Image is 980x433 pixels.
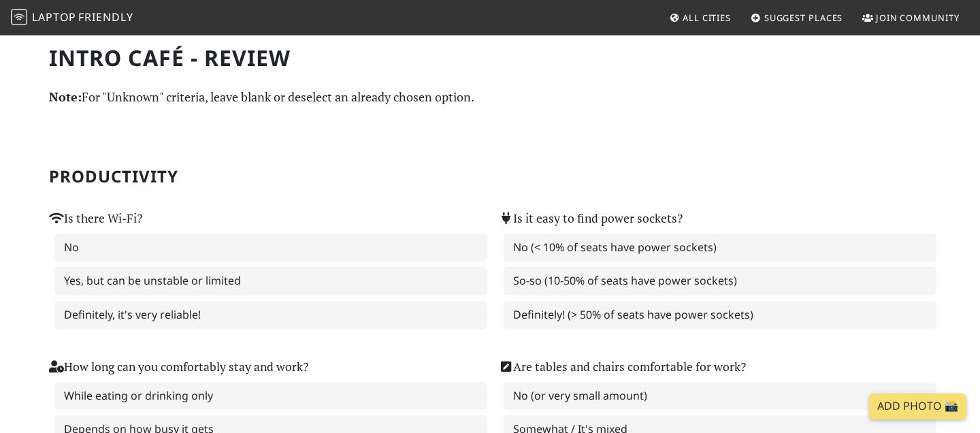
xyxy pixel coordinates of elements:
strong: Note: [49,89,82,105]
a: Join Community [857,5,965,30]
h1: intro CAFÉ - Review [49,45,931,71]
a: Add Photo 📸 [869,394,966,419]
label: Yes, but can be unstable or limited [54,267,487,295]
a: LaptopFriendly LaptopFriendly [11,6,133,30]
p: For "Unknown" criteria, leave blank or deselect an already chosen option. [49,87,931,107]
label: Is it easy to find power sockets? [498,209,683,228]
label: How long can you comfortably stay and work? [49,357,308,376]
label: No (< 10% of seats have power sockets) [504,234,936,262]
label: No (or very small amount) [504,382,936,411]
a: Suggest Places [745,5,849,30]
label: Definitely, it's very reliable! [54,301,487,330]
span: All Cities [683,12,731,24]
a: All Cities [664,5,736,30]
span: Join Community [876,12,960,24]
img: LaptopFriendly [11,9,27,25]
label: So-so (10-50% of seats have power sockets) [504,267,936,295]
span: Laptop [32,10,76,25]
label: No [54,234,487,262]
span: Friendly [78,10,133,25]
label: Definitely! (> 50% of seats have power sockets) [504,301,936,330]
span: Suggest Places [764,12,843,24]
h2: Productivity [49,167,931,187]
label: Is there Wi-Fi? [49,209,142,228]
label: While eating or drinking only [54,382,487,411]
label: Are tables and chairs comfortable for work? [498,357,746,376]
